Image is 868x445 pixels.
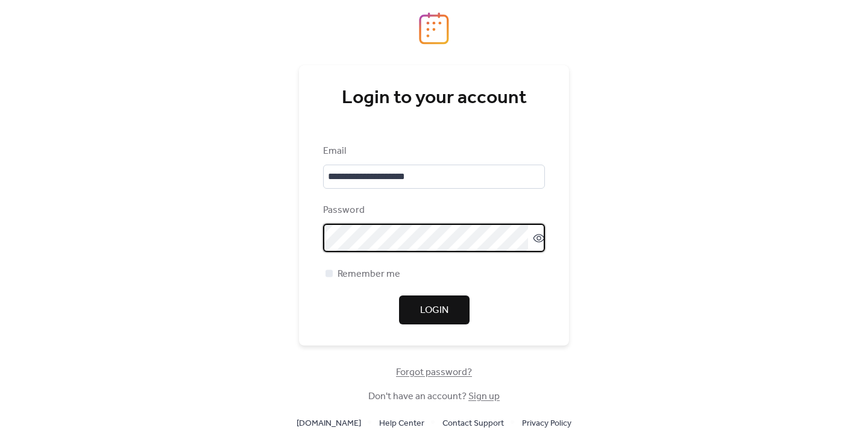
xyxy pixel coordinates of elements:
[323,86,545,110] div: Login to your account
[442,415,504,431] a: Contact Support
[522,415,571,431] a: Privacy Policy
[368,390,500,404] span: Don't have an account?
[338,267,400,282] span: Remember me
[297,417,361,431] span: [DOMAIN_NAME]
[420,303,448,318] span: Login
[297,415,361,431] a: [DOMAIN_NAME]
[379,417,424,431] span: Help Center
[323,144,542,159] div: Email
[442,417,504,431] span: Contact Support
[419,12,449,45] img: logo
[522,417,571,431] span: Privacy Policy
[396,369,472,376] a: Forgot password?
[399,295,470,324] button: Login
[396,365,472,380] span: Forgot password?
[379,415,424,431] a: Help Center
[468,387,500,406] a: Sign up
[323,203,542,218] div: Password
